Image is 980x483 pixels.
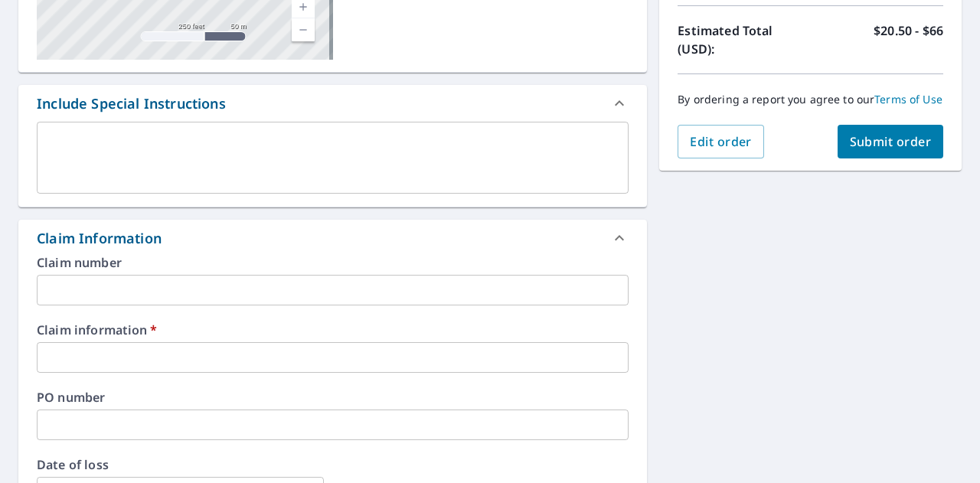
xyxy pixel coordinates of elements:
span: Edit order [690,133,752,150]
a: Terms of Use [874,92,942,106]
div: Claim Information [37,228,162,249]
p: $20.50 - $66 [874,21,943,58]
label: Claim information [37,324,629,336]
div: Include Special Instructions [37,93,226,114]
button: Submit order [838,125,944,158]
label: Date of loss [37,459,324,471]
p: By ordering a report you agree to our [678,93,943,106]
p: Estimated Total (USD): [678,21,810,58]
div: Claim Information [18,220,647,256]
label: PO number [37,391,629,403]
button: Edit order [678,125,764,158]
a: Current Level 17, Zoom Out [292,18,315,41]
div: Include Special Instructions [18,85,647,122]
label: Claim number [37,256,629,269]
span: Submit order [850,133,932,150]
